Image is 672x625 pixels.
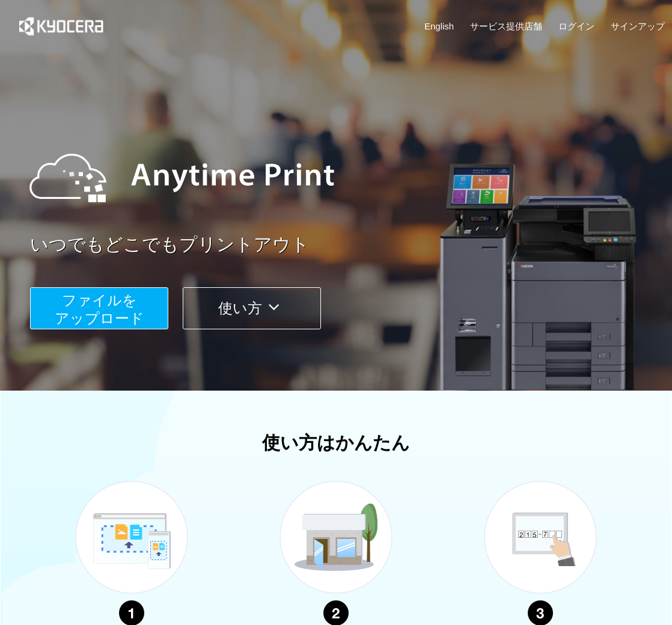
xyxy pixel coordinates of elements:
[558,20,594,32] a: ログイン
[30,232,672,258] a: いつでもどこでもプリントアウト
[470,20,542,32] a: サービス提供店舗
[611,20,665,32] a: サインアップ
[30,287,168,329] button: ファイルを​​アップロード
[424,20,454,32] a: English
[183,287,321,329] button: 使い方
[55,292,144,326] span: ファイルを ​​アップロード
